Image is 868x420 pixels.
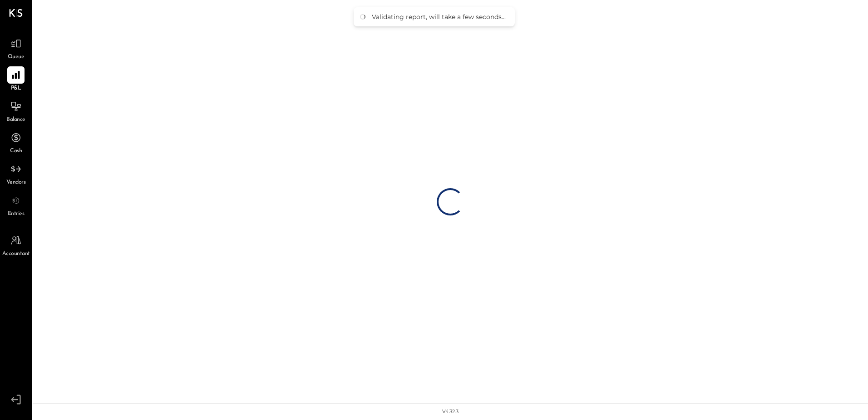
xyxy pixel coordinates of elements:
[0,232,31,258] a: Accountant
[10,147,22,155] span: Cash
[2,250,30,258] span: Accountant
[6,179,26,187] span: Vendors
[0,160,31,187] a: Vendors
[0,66,31,93] a: P&L
[372,13,506,21] div: Validating report, will take a few seconds...
[0,98,31,124] a: Balance
[6,116,25,124] span: Balance
[0,192,31,218] a: Entries
[8,210,25,218] span: Entries
[8,53,25,61] span: Queue
[0,35,31,61] a: Queue
[11,85,21,93] span: P&L
[0,129,31,155] a: Cash
[442,408,459,415] div: v 4.32.3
